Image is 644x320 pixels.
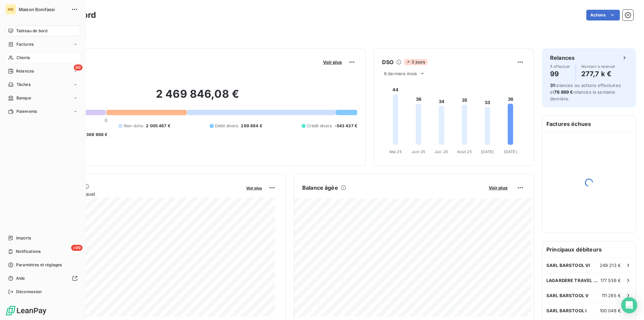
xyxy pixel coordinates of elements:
[550,68,570,79] h4: 99
[435,149,448,154] tspan: Juil. 25
[71,245,83,251] span: +99
[335,123,358,129] span: -543 437 €
[487,185,509,191] button: Voir plus
[404,59,427,65] span: 3 jours
[389,149,402,154] tspan: Mai 25
[74,64,83,71] span: 99
[5,4,16,15] div: MB
[554,89,573,95] span: 76 869 €
[323,59,342,65] span: Voir plus
[481,149,494,154] tspan: [DATE]
[550,83,555,88] span: 31
[546,278,600,283] span: LAGARDERE TRAVEL RETAIL [GEOGRAPHIC_DATA]
[581,64,615,68] span: Montant à relancer
[621,297,637,313] div: Open Intercom Messenger
[244,185,264,191] button: Voir plus
[38,190,241,197] span: Chiffre d'affaires mensuel
[384,71,417,76] span: 6 derniers mois
[19,7,67,12] span: Maison Bonifassi
[302,184,338,192] h6: Balance âgée
[550,54,575,62] h6: Relances
[412,149,425,154] tspan: Juin 25
[246,186,262,190] span: Voir plus
[16,289,42,295] span: Déconnexion
[16,262,62,268] span: Paramètres et réglages
[581,68,615,79] h4: 277,7 k €
[16,82,31,88] span: Tâches
[550,64,570,68] span: À effectuer
[600,263,621,268] span: 249 213 €
[602,293,621,298] span: 111 285 €
[241,123,262,129] span: 289 884 €
[84,132,108,138] span: -369 998 €
[550,83,621,101] span: relances ou actions effectuées et relancés la semaine dernière.
[382,58,393,66] h6: DSO
[105,118,107,123] span: 0
[16,55,30,61] span: Clients
[600,308,621,313] span: 100 048 €
[16,41,34,47] span: Factures
[16,28,47,34] span: Tableau de bord
[546,263,590,268] span: SARL BARSTOOL VI
[600,278,621,283] span: 177 536 €
[5,305,47,316] img: Logo LeanPay
[321,59,344,65] button: Voir plus
[16,248,41,255] span: Notifications
[457,149,472,154] tspan: Août 25
[16,275,25,281] span: Aide
[146,123,170,129] span: 2 005 467 €
[489,185,507,190] span: Voir plus
[307,123,332,129] span: Crédit divers
[546,293,589,298] span: SARL BARSTOOL V
[542,116,636,132] h6: Factures échues
[38,87,357,107] h2: 2 469 846,08 €
[16,95,31,101] span: Banque
[215,123,238,129] span: Débit divers
[542,241,636,258] h6: Principaux débiteurs
[16,68,34,74] span: Relances
[504,149,517,154] tspan: [DATE]
[16,235,31,241] span: Imports
[546,308,587,313] span: SARL BARSTOOL I
[124,123,143,129] span: Non-échu
[16,108,37,115] span: Paiements
[586,10,620,20] button: Actions
[5,273,80,284] a: Aide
